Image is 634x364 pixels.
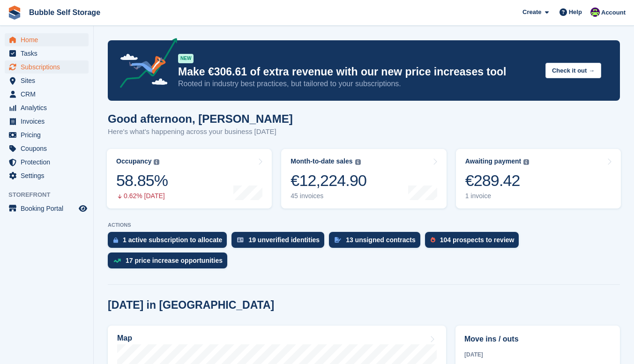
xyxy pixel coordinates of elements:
span: Booking Portal [21,202,77,215]
div: Occupancy [116,157,151,165]
div: Month-to-date sales [291,157,352,165]
span: Pricing [21,128,77,141]
a: menu [5,74,89,87]
a: Preview store [77,203,89,214]
img: verify_identity-adf6edd0f0f0b5bbfe63781bf79b02c33cf7c696d77639b501bdc392416b5a36.svg [237,237,244,243]
a: menu [5,60,89,74]
div: NEW [178,54,194,63]
div: 19 unverified identities [248,236,320,244]
img: icon-info-grey-7440780725fd019a000dd9b08b2336e03edf1995a4989e88bcd33f0948082b44.svg [355,159,361,165]
a: menu [5,115,89,128]
span: CRM [21,88,77,101]
img: Tom Gilmore [590,7,600,17]
img: icon-info-grey-7440780725fd019a000dd9b08b2336e03edf1995a4989e88bcd33f0948082b44.svg [523,159,529,165]
p: ACTIONS [108,222,620,228]
h2: [DATE] in [GEOGRAPHIC_DATA] [108,299,274,312]
a: menu [5,128,89,141]
h1: Good afternoon, [PERSON_NAME] [108,112,293,125]
span: Protection [21,156,77,169]
span: Invoices [21,115,77,128]
img: price_increase_opportunities-93ffe204e8149a01c8c9dc8f82e8f89637d9d84a8eef4429ea346261dce0b2c0.svg [113,259,121,263]
h2: Move ins / outs [464,334,611,345]
a: Bubble Self Storage [25,5,104,20]
a: menu [5,33,89,46]
a: menu [5,142,89,155]
span: Create [522,7,541,17]
a: menu [5,88,89,101]
a: 17 price increase opportunities [108,253,232,273]
img: contract_signature_icon-13c848040528278c33f63329250d36e43548de30e8caae1d1a13099fd9432cc5.svg [335,237,341,243]
div: Awaiting payment [465,157,522,165]
a: Occupancy 58.85% 0.62% [DATE] [107,149,272,208]
button: Check it out → [545,63,601,78]
div: [DATE] [464,350,611,359]
div: 104 prospects to review [440,236,515,244]
p: Here's what's happening across your business [DATE] [108,126,293,137]
span: Subscriptions [21,60,77,74]
a: menu [5,202,89,215]
a: menu [5,169,89,182]
div: 1 invoice [465,192,530,200]
a: 1 active subscription to allocate [108,232,231,253]
div: 17 price increase opportunities [126,257,223,264]
a: menu [5,47,89,60]
div: 13 unsigned contracts [346,236,416,244]
div: €12,224.90 [291,171,366,190]
div: 1 active subscription to allocate [123,236,222,244]
span: Account [601,8,626,17]
p: Make €306.61 of extra revenue with our new price increases tool [178,65,538,79]
img: icon-info-grey-7440780725fd019a000dd9b08b2336e03edf1995a4989e88bcd33f0948082b44.svg [154,159,159,165]
span: Storefront [8,190,93,200]
span: Coupons [21,142,77,155]
span: Help [569,7,582,17]
img: prospect-51fa495bee0391a8d652442698ab0144808aea92771e9ea1ae160a38d050c398.svg [431,237,435,243]
a: 13 unsigned contracts [329,232,425,253]
span: Home [21,33,77,46]
a: 19 unverified identities [231,232,329,253]
div: 45 invoices [291,192,366,200]
p: Rooted in industry best practices, but tailored to your subscriptions. [178,79,538,89]
img: active_subscription_to_allocate_icon-d502201f5373d7db506a760aba3b589e785aa758c864c3986d89f69b8ff3... [113,237,118,243]
a: 104 prospects to review [425,232,524,253]
a: Month-to-date sales €12,224.90 45 invoices [281,149,446,208]
span: Settings [21,169,77,182]
img: stora-icon-8386f47178a22dfd0bd8f6a31ec36ba5ce8667c1dd55bd0f319d3a0aa187defe.svg [7,6,22,20]
div: 58.85% [116,171,168,190]
a: Awaiting payment €289.42 1 invoice [456,149,621,208]
a: menu [5,101,89,114]
div: 0.62% [DATE] [116,192,168,200]
h2: Map [117,334,132,342]
div: €289.42 [465,171,530,190]
span: Sites [21,74,77,87]
a: menu [5,156,89,169]
span: Analytics [21,101,77,114]
img: price-adjustments-announcement-icon-8257ccfd72463d97f412b2fc003d46551f7dbcb40ab6d574587a9cd5c0d94... [112,38,178,91]
span: Tasks [21,47,77,60]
